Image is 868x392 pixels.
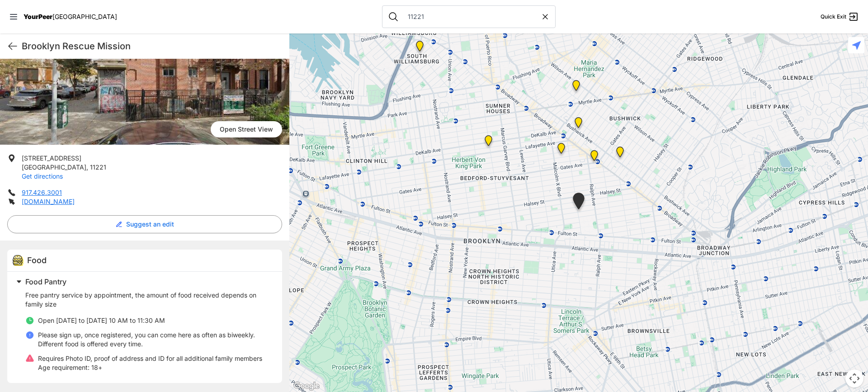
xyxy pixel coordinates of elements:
p: Free pantry service by appointment, the amount of food received depends on family size [25,291,271,309]
span: Suggest an edit [126,220,174,229]
div: St. Christopher Bethany House [567,76,585,98]
span: Age requirement: [38,364,90,371]
img: Google [292,380,321,392]
span: 11221 [90,163,106,171]
span: Open [DATE] to [DATE] 10 AM to 11:30 AM [38,316,165,324]
button: Map camera controls [845,369,863,387]
p: Please sign up, once registered, you can come here as often as biweekly. Different food is offere... [38,331,271,349]
div: BRMUHC Food Pantry [567,189,590,217]
div: Golden Harvest Food Pantry [479,132,498,153]
a: YourPeer[GEOGRAPHIC_DATA] [24,14,117,19]
input: Search [402,12,541,21]
a: Open Street View [211,121,282,137]
span: Quick Exit [821,13,846,20]
a: [DOMAIN_NAME] [22,198,75,205]
div: Haitian Evangelical Clergy [611,143,629,165]
a: Open this area in Google Maps (opens a new window) [292,380,321,392]
p: Requires Photo ID, proof of address and ID for all additional family members [38,354,262,363]
h1: Brooklyn Rescue Mission [22,40,282,52]
a: 917.426.3001 [22,189,62,196]
span: , [86,163,88,171]
a: Quick Exit [821,11,859,22]
span: Food [27,255,47,265]
button: Suggest an edit [7,215,282,233]
a: Get directions [22,172,63,180]
span: YourPeer [24,13,52,20]
span: [GEOGRAPHIC_DATA] [52,13,117,20]
span: Food Pantry [25,277,66,286]
span: [GEOGRAPHIC_DATA] [22,163,86,171]
p: 18+ [38,363,262,372]
span: [STREET_ADDRESS] [22,154,81,162]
